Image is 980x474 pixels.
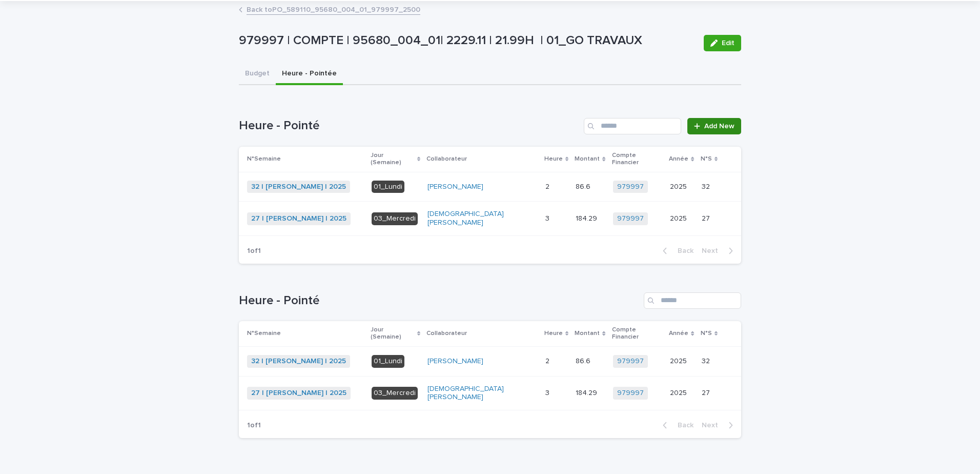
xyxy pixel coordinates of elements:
[251,389,346,398] a: 27 | [PERSON_NAME] | 2025
[670,355,689,366] p: 2025
[239,293,640,308] h1: Heure - Pointé
[612,324,663,343] p: Compte Financier
[702,422,724,429] span: Next
[702,247,724,254] span: Next
[701,153,712,165] p: N°S
[670,212,689,223] p: 2025
[644,292,741,309] input: Search
[704,35,741,51] button: Edit
[576,212,599,223] p: 184.29
[544,328,563,339] p: Heure
[576,387,599,398] p: 184.29
[239,202,741,236] tr: 27 | [PERSON_NAME] | 2025 03_Mercredi[DEMOGRAPHIC_DATA][PERSON_NAME] 33 184.29184.29 979997 20252...
[426,153,467,165] p: Collaborateur
[670,387,689,398] p: 2025
[576,181,593,191] p: 86.6
[251,183,346,191] a: 32 | [PERSON_NAME] | 2025
[671,422,693,429] span: Back
[247,328,281,339] p: N°Semaine
[239,33,696,48] p: 979997 | COMPTE | 95680_004_01| 2229.11 | 21.99H | 01_GO TRAVAUX
[247,153,281,165] p: N°Semaine
[687,118,741,134] a: Add New
[247,3,420,15] a: Back toPO_589110_95680_004_01_979997_2500
[704,123,734,130] span: Add New
[698,421,741,430] button: Next
[239,64,276,85] button: Budget
[617,183,644,191] a: 979997
[239,376,741,410] tr: 27 | [PERSON_NAME] | 2025 03_Mercredi[DEMOGRAPHIC_DATA][PERSON_NAME] 33 184.29184.29 979997 20252...
[575,153,600,165] p: Montant
[371,150,415,169] p: Jour (Semaine)
[239,346,741,376] tr: 32 | [PERSON_NAME] | 2025 01_Lundi[PERSON_NAME] 22 86.686.6 979997 20252025 3232
[371,324,415,343] p: Jour (Semaine)
[426,328,467,339] p: Collaborateur
[575,328,600,339] p: Montant
[670,181,689,191] p: 2025
[427,210,537,227] a: [DEMOGRAPHIC_DATA][PERSON_NAME]
[655,246,698,255] button: Back
[671,247,693,254] span: Back
[372,181,404,193] div: 01_Lundi
[544,153,563,165] p: Heure
[276,64,343,85] button: Heure - Pointée
[702,355,712,366] p: 32
[702,387,712,398] p: 27
[427,183,483,191] a: [PERSON_NAME]
[545,355,552,366] p: 2
[239,413,269,438] p: 1 of 1
[427,385,537,402] a: [DEMOGRAPHIC_DATA][PERSON_NAME]
[372,387,418,400] div: 03_Mercredi
[545,212,552,223] p: 3
[372,212,418,225] div: 03_Mercredi
[722,39,734,47] span: Edit
[701,328,712,339] p: N°S
[584,118,681,134] input: Search
[698,246,741,255] button: Next
[239,239,269,264] p: 1 of 1
[702,181,712,191] p: 32
[612,150,663,169] p: Compte Financier
[372,355,404,368] div: 01_Lundi
[251,214,346,223] a: 27 | [PERSON_NAME] | 2025
[545,387,552,398] p: 3
[617,357,644,366] a: 979997
[617,389,644,398] a: 979997
[655,421,698,430] button: Back
[427,357,483,366] a: [PERSON_NAME]
[239,172,741,202] tr: 32 | [PERSON_NAME] | 2025 01_Lundi[PERSON_NAME] 22 86.686.6 979997 20252025 3232
[239,118,580,133] h1: Heure - Pointé
[617,214,644,223] a: 979997
[251,357,346,366] a: 32 | [PERSON_NAME] | 2025
[669,328,688,339] p: Année
[576,355,593,366] p: 86.6
[545,181,552,191] p: 2
[669,153,688,165] p: Année
[702,212,712,223] p: 27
